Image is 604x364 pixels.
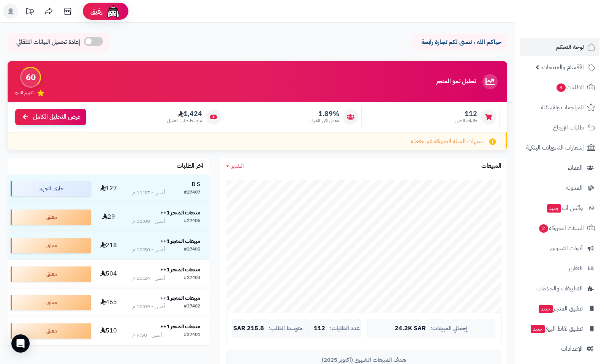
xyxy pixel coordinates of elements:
span: التقارير [568,263,583,274]
span: العملاء [568,162,583,173]
span: متوسط الطلب: [269,325,303,332]
a: أدوات التسويق [520,239,599,257]
a: طلبات الإرجاع [520,118,599,137]
a: تطبيق نقاط البيعجديد [520,320,599,338]
a: المراجعات والأسئلة [520,98,599,117]
h3: آخر الطلبات [177,163,203,170]
span: لوحة التحكم [556,42,584,52]
a: إشعارات التحويلات البنكية [520,139,599,157]
td: 29 [94,203,123,231]
span: 2 [539,224,549,233]
a: عرض التحليل الكامل [15,109,86,125]
p: حياكم الله ، نتمنى لكم تجارة رابحة [418,38,501,47]
span: 1.89% [310,110,339,118]
span: تنبيهات السلة المتروكة غير مفعلة [411,137,484,146]
span: تطبيق المتجر [538,303,583,314]
td: 504 [94,260,123,288]
img: ai-face.png [106,4,121,19]
div: معلق [11,323,91,339]
span: المراجعات والأسئلة [541,102,584,113]
span: 112 [314,325,325,332]
span: الأقسام والمنتجات [542,62,584,72]
h3: تحليل نمو المتجر [436,78,476,85]
strong: مبيعات المتجر 1++ [160,294,200,302]
span: جديد [539,305,553,313]
span: تطبيق نقاط البيع [530,323,583,334]
span: الشهر [231,161,244,170]
div: #27407 [184,189,200,197]
td: 510 [94,317,123,345]
span: عدد الطلبات: [330,325,360,332]
span: رفيق [90,7,103,16]
div: أمس - 11:37 م [132,189,165,197]
span: معدل تكرار الشراء [310,118,339,124]
span: متوسط طلب العميل [167,118,202,124]
span: عرض التحليل الكامل [33,113,81,121]
strong: مبيعات المتجر 1++ [160,323,200,331]
a: المدونة [520,179,599,197]
span: 24.2K SAR [395,325,426,332]
div: #27401 [184,331,200,339]
a: لوحة التحكم [520,38,599,56]
strong: مبيعات المتجر 1++ [160,266,200,274]
div: معلق [11,266,91,282]
div: #27403 [184,274,200,282]
span: | [307,326,309,331]
span: أدوات التسويق [550,243,583,254]
span: الطلبات [556,82,584,93]
div: هدف المبيعات الشهري (أكتوبر 2025) [232,356,495,364]
a: السلات المتروكة2 [520,219,599,237]
td: 218 [94,232,123,260]
span: المدونة [566,183,583,193]
span: جديد [547,204,561,213]
a: الطلبات3 [520,78,599,96]
span: طلبات الشهر [455,118,477,124]
span: إشعارات التحويلات البنكية [526,142,584,153]
span: تقييم النمو [15,90,33,96]
h3: المبيعات [481,163,501,170]
div: معلق [11,295,91,310]
div: أمس - 10:24 م [132,274,165,282]
span: إعادة تحميل البيانات التلقائي [16,38,80,47]
strong: مبيعات المتجر 1++ [160,237,200,245]
div: معلق [11,238,91,253]
span: وآتس آب [546,203,583,213]
a: تطبيق المتجرجديد [520,299,599,318]
a: العملاء [520,159,599,177]
a: التطبيقات والخدمات [520,279,599,298]
span: 3 [556,83,566,92]
div: Open Intercom Messenger [11,334,30,353]
span: 1,424 [167,110,202,118]
div: #27402 [184,303,200,310]
a: تحديثات المنصة [20,4,39,21]
td: 127 [94,175,123,203]
span: طلبات الإرجاع [553,122,584,133]
div: أمس - 11:00 م [132,217,165,225]
div: جاري التجهيز [11,181,91,196]
td: 465 [94,288,123,317]
div: أمس - 10:09 م [132,303,165,310]
span: إجمالي المبيعات: [430,325,468,332]
a: الشهر [226,162,244,170]
span: الإعدادات [561,344,583,354]
div: #27405 [184,246,200,254]
div: أمس - 10:50 م [132,246,165,254]
span: السلات المتروكة [538,223,584,233]
strong: مبيعات المتجر 1++ [160,209,200,217]
div: أمس - 9:50 م [132,331,162,339]
div: #27406 [184,217,200,225]
strong: D S [192,180,200,188]
span: 112 [455,110,477,118]
img: logo-2.png [552,9,597,25]
span: التطبيقات والخدمات [536,283,583,294]
a: الإعدادات [520,340,599,358]
span: جديد [531,325,545,333]
a: وآتس آبجديد [520,199,599,217]
span: 215.8 SAR [233,325,264,332]
div: معلق [11,210,91,225]
a: التقارير [520,259,599,277]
